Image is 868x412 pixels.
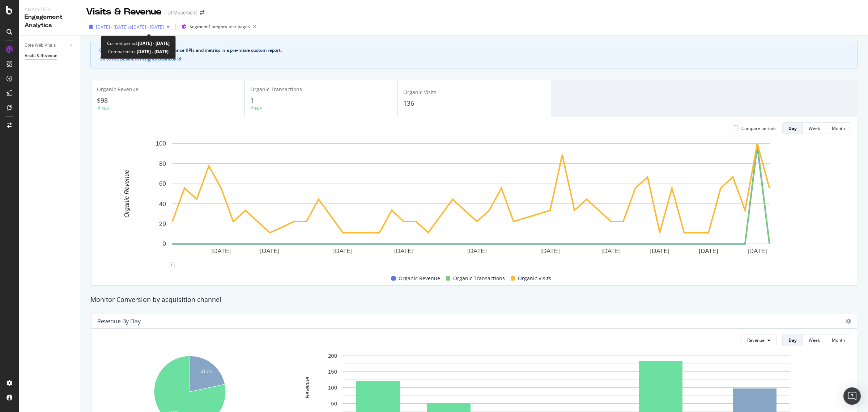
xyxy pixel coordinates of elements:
button: Week [803,122,826,134]
text: [DATE] [467,248,487,255]
div: Revenue by Day [97,318,141,325]
text: Organic Revenue [123,170,130,218]
text: [DATE] [394,248,414,255]
text: 80 [159,160,166,167]
a: Visits & Revenue [25,52,75,60]
div: Day [788,337,797,343]
div: Current period: [107,39,170,47]
text: [DATE] [212,248,231,255]
text: 21.7% [201,369,212,373]
button: Week [803,335,826,346]
text: [DATE] [333,248,353,255]
div: Month [832,337,845,343]
text: 200 [328,353,337,359]
div: Month [832,125,845,131]
div: Week [809,337,820,343]
div: Open Intercom Messenger [843,387,861,405]
span: Segment: Category-test-pages [190,24,250,30]
button: Revenue [741,335,776,346]
text: 20 [159,220,166,227]
text: [DATE] [650,248,669,255]
text: 150 [328,369,337,375]
text: [DATE] [540,248,560,255]
text: 100 [156,140,166,147]
div: Core Web Vitals [25,42,56,49]
button: Go to the Business Insights Dashboard [99,56,181,62]
text: [DATE] [260,248,280,255]
span: Revenue [747,337,765,343]
text: 100 [328,384,337,391]
div: TUI Musement [165,9,197,16]
span: Organic Transactions [250,86,302,93]
button: Day [782,122,803,134]
div: Monitor Conversion by acquisition channel [87,295,861,304]
b: [DATE] - [DATE] [138,40,170,46]
div: N/A [255,105,263,112]
span: Organic Revenue [97,86,139,93]
div: arrow-right-arrow-left [200,10,204,15]
b: [DATE] - [DATE] [136,49,169,55]
text: 50 [331,400,337,407]
div: Visits & Revenue [86,6,162,18]
div: Visits & Revenue [25,52,57,60]
div: 1 [169,262,175,268]
span: 136 [403,99,414,108]
div: Compare periods [741,125,776,131]
text: [DATE] [748,248,767,255]
div: Engagement Analytics [25,13,74,30]
span: [DATE] - [DATE] [96,24,128,30]
div: See your organic search performance KPIs and metrics in a pre-made custom report. [107,47,849,54]
text: 60 [159,181,166,188]
text: [DATE] [699,248,718,255]
span: vs [DATE] - [DATE] [128,24,164,30]
span: $98 [97,96,108,105]
span: 1 [250,96,254,105]
text: [DATE] [601,248,621,255]
button: Segment:Category-test-pages [179,21,259,33]
text: 40 [159,201,166,207]
div: Day [788,125,797,131]
button: Month [826,335,851,346]
div: Week [809,125,820,131]
div: Analytics [25,6,74,13]
div: N/A [102,105,109,112]
svg: A chart. [97,140,844,265]
span: Organic Visits [518,274,551,283]
button: Day [782,335,803,346]
span: Organic Visits [403,89,437,96]
a: Core Web Vitals [25,42,68,49]
div: Compared to: [108,47,169,56]
button: Month [826,122,851,134]
text: 0 [163,241,166,248]
text: Revenue [304,377,310,398]
span: Organic Transactions [453,274,505,283]
span: Organic Revenue [399,274,440,283]
button: [DATE] - [DATE]vs[DATE] - [DATE] [86,21,173,33]
div: info banner [90,41,858,68]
